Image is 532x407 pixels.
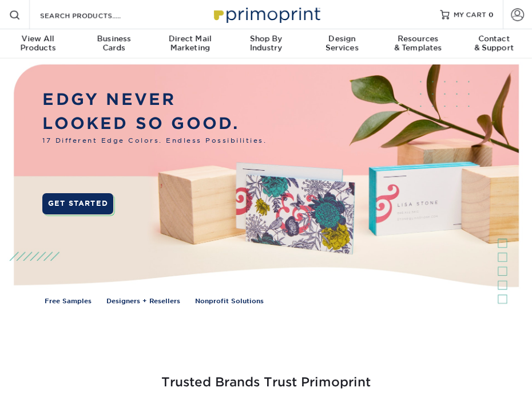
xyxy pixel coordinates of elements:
[456,34,532,44] span: Contact
[304,34,380,53] div: Services
[380,34,456,53] div: & Templates
[106,296,180,306] a: Designers + Resellers
[456,34,532,53] div: & Support
[228,34,304,44] span: Shop By
[304,34,380,44] span: Design
[152,29,228,60] a: Direct MailMarketing
[42,88,267,112] p: EDGY NEVER
[304,29,380,60] a: DesignServices
[76,34,152,53] div: Cards
[152,34,228,53] div: Marketing
[489,10,494,18] span: 0
[228,34,304,53] div: Industry
[76,34,152,44] span: Business
[228,29,304,60] a: Shop ByIndustry
[45,296,92,306] a: Free Samples
[39,8,150,22] input: SEARCH PRODUCTS.....
[454,10,486,19] span: MY CART
[209,2,323,26] img: Primoprint
[456,29,532,60] a: Contact& Support
[76,29,152,60] a: BusinessCards
[42,193,113,214] a: GET STARTED
[195,296,264,306] a: Nonprofit Solutions
[152,34,228,44] span: Direct Mail
[380,34,456,44] span: Resources
[42,112,267,136] p: LOOKED SO GOOD.
[9,347,523,404] h3: Trusted Brands Trust Primoprint
[42,136,267,146] span: 17 Different Edge Colors. Endless Possibilities.
[380,29,456,60] a: Resources& Templates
